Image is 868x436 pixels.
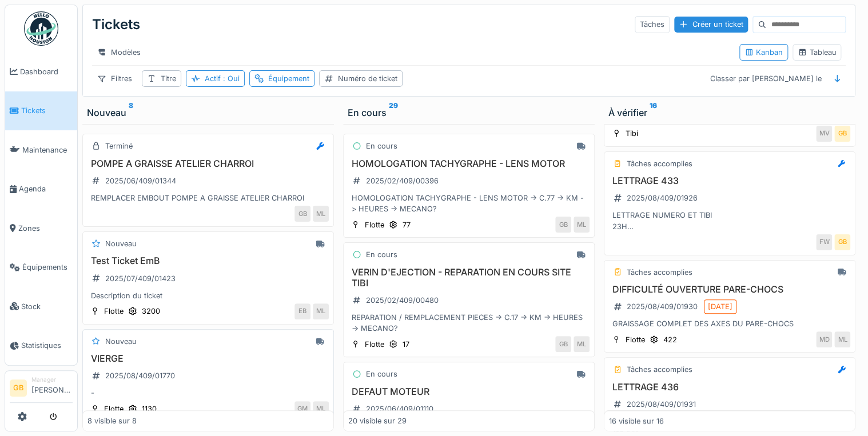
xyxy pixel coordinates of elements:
div: Tâches accomplies [627,158,692,169]
div: 16 visible sur 16 [609,415,664,426]
h3: POMPE A GRAISSE ATELIER CHARROI [87,158,329,169]
div: 3200 [142,306,160,317]
div: Tâches [635,16,670,33]
div: 8 visible sur 8 [87,415,137,426]
div: REPARATION / REMPLACEMENT PIECES -> C.17 -> KM -> HEURES -> MECANO? [348,312,590,334]
div: 2025/06/409/01110 [366,403,433,414]
div: Flotte [365,339,384,350]
div: ML [574,336,590,352]
div: 2025/06/409/01344 [105,175,176,186]
div: Tâches accomplies [627,267,692,278]
div: GB [834,234,850,250]
h3: Test Ticket EmB [87,255,329,266]
div: Kanban [744,47,783,58]
div: Flotte [626,334,645,345]
a: Équipements [5,248,77,287]
div: 2025/08/409/01770 [105,370,175,381]
a: Agenda [5,170,77,209]
div: ML [574,217,590,233]
h3: LETTRAGE 433 [609,175,850,186]
div: 20 visible sur 29 [348,415,407,426]
div: Actif [205,73,240,84]
h3: DIFFICULTÉ OUVERTURE PARE-CHOCS [609,284,850,295]
div: Tâches accomplies [627,364,692,375]
div: HOMOLOGATION TACHYGRAPHE - LENS MOTOR -> C.77 -> KM -> HEURES -> MECANO? [348,193,590,214]
div: En cours [366,249,397,260]
div: Nouveau [87,106,329,119]
div: 2025/08/409/01926 [627,193,698,203]
div: MV [816,126,832,142]
div: Filtres [92,70,137,87]
div: En cours [348,106,590,119]
div: - [87,387,329,398]
div: MD [816,331,832,347]
h3: HOMOLOGATION TACHYGRAPHE - LENS MOTOR [348,158,590,169]
div: ML [313,401,329,417]
div: À vérifier [608,106,851,119]
div: Modèles [92,44,146,61]
div: [DATE] [708,301,732,312]
div: Titre [161,73,176,84]
div: Tibi [626,128,638,139]
div: ML [834,331,850,347]
a: Tickets [5,91,77,131]
li: GB [10,379,27,397]
span: Statistiques [21,340,73,351]
a: Stock [5,287,77,326]
a: Dashboard [5,52,77,91]
div: 1130 [142,403,157,414]
sup: 16 [650,106,657,119]
sup: 8 [129,106,133,119]
a: GB Manager[PERSON_NAME] [10,375,73,403]
div: 77 [403,219,411,230]
div: En cours [366,141,397,151]
div: Créer un ticket [674,17,748,32]
div: Tickets [92,10,140,39]
a: Zones [5,209,77,248]
div: 2025/02/409/00480 [366,295,439,306]
span: Tickets [21,105,73,116]
h3: LETTRAGE 436 [609,382,850,393]
a: Statistiques [5,326,77,366]
div: Flotte [365,219,384,230]
div: GRAISSAGE COMPLET DES AXES DU PARE-CHOCS [609,318,850,329]
div: 422 [663,334,677,345]
a: Maintenance [5,130,77,170]
div: EB [294,303,310,319]
div: LETTRAGE NUMERO ET TIBI 23H 162KM [609,210,850,231]
div: ML [313,206,329,222]
div: REMPLACER EMBOUT POMPE A GRAISSE ATELIER CHARROI [87,193,329,203]
div: GM [294,401,310,417]
sup: 29 [389,106,398,119]
h3: VERIN D'EJECTION - REPARATION EN COURS SITE TIBI [348,267,590,289]
div: 17 [403,339,409,350]
div: Nouveau [105,336,137,347]
span: : Oui [221,74,240,83]
li: [PERSON_NAME] [31,375,73,400]
div: Classer par [PERSON_NAME] le [705,70,826,87]
div: ML [313,303,329,319]
div: GB [834,126,850,142]
div: Nouveau [105,238,137,249]
div: Numéro de ticket [338,73,397,84]
div: Terminé [105,141,133,151]
div: En cours [366,369,397,379]
div: FW [816,234,832,250]
div: Manager [31,375,73,384]
h3: DEFAUT MOTEUR [348,386,590,397]
span: Agenda [19,183,73,194]
div: 2025/08/409/01930 [627,301,698,312]
div: GB [294,206,310,222]
div: Description du ticket [87,290,329,301]
div: 2025/08/409/01931 [627,399,696,410]
h3: VIERGE [87,353,329,364]
span: Stock [21,301,73,312]
div: 2025/07/409/01423 [105,273,176,284]
span: Équipements [22,262,73,273]
span: Dashboard [20,66,73,77]
div: Flotte [104,306,124,317]
div: Tableau [798,47,836,58]
div: Flotte [104,403,124,414]
div: 2025/02/409/00396 [366,175,439,186]
div: GB [555,336,571,352]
